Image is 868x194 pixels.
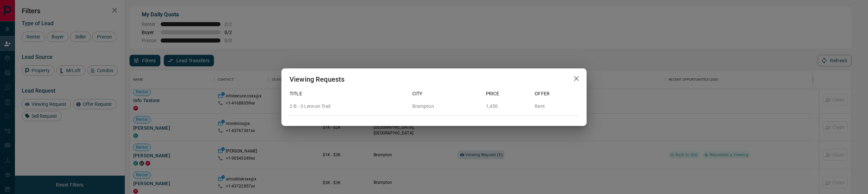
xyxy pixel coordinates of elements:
p: Title [290,90,407,97]
p: Brampton [412,103,480,110]
p: Offer [535,90,578,97]
h2: Viewing Requests [281,68,353,90]
p: Price [486,90,530,97]
p: Rent [535,103,578,110]
p: 2-B - 3 Lennon Trail [290,103,407,110]
p: City [412,90,480,97]
p: 1,450 [486,103,530,110]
